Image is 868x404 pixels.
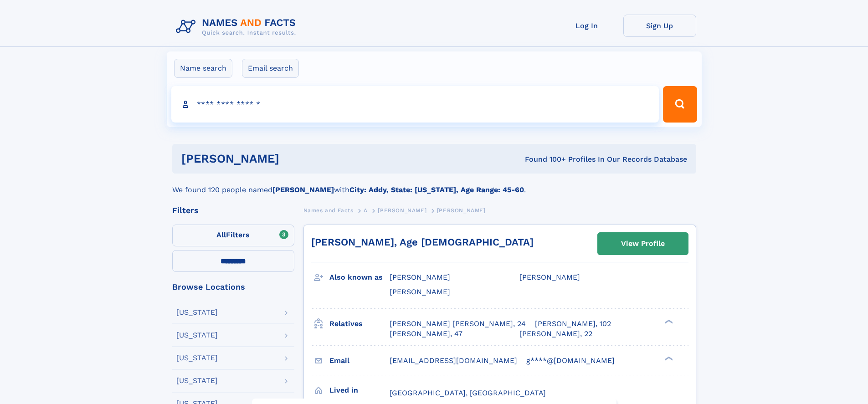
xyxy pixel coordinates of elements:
label: Email search [242,59,299,78]
h3: Also known as [329,270,390,285]
h3: Lived in [329,383,390,398]
button: Search Button [663,86,697,123]
a: Log In [550,15,623,37]
a: [PERSON_NAME], 47 [390,329,462,339]
input: search input [171,86,659,123]
div: [US_STATE] [176,309,218,316]
div: Found 100+ Profiles In Our Records Database [402,154,687,164]
h1: [PERSON_NAME] [181,153,402,164]
div: Browse Locations [172,283,294,291]
span: [PERSON_NAME] [378,207,426,214]
a: Names and Facts [303,205,354,216]
a: [PERSON_NAME], 22 [519,329,592,339]
span: [EMAIL_ADDRESS][DOMAIN_NAME] [390,356,517,365]
label: Name search [174,59,232,78]
label: Filters [172,225,294,246]
a: [PERSON_NAME], 102 [535,319,611,329]
div: Filters [172,206,294,215]
a: [PERSON_NAME] [PERSON_NAME], 24 [390,319,526,329]
div: We found 120 people named with . [172,174,696,195]
div: [US_STATE] [176,332,218,339]
a: Sign Up [623,15,696,37]
b: [PERSON_NAME] [272,185,334,194]
b: City: Addy, State: [US_STATE], Age Range: 45-60 [349,185,524,194]
a: A [364,205,368,216]
img: Logo Names and Facts [172,15,303,39]
span: [GEOGRAPHIC_DATA], [GEOGRAPHIC_DATA] [390,389,546,397]
div: ❯ [663,355,673,361]
h3: Relatives [329,316,390,332]
div: ❯ [663,318,673,324]
span: All [216,230,226,239]
h3: Email [329,353,390,368]
div: [US_STATE] [176,354,218,362]
span: [PERSON_NAME] [390,287,450,296]
span: [PERSON_NAME] [437,207,486,214]
a: [PERSON_NAME] [378,205,426,216]
a: [PERSON_NAME], Age [DEMOGRAPHIC_DATA] [311,236,534,248]
span: [PERSON_NAME] [519,273,580,281]
span: A [364,207,368,214]
div: [US_STATE] [176,377,218,384]
a: View Profile [598,233,688,255]
div: View Profile [621,233,665,254]
span: [PERSON_NAME] [390,273,450,281]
